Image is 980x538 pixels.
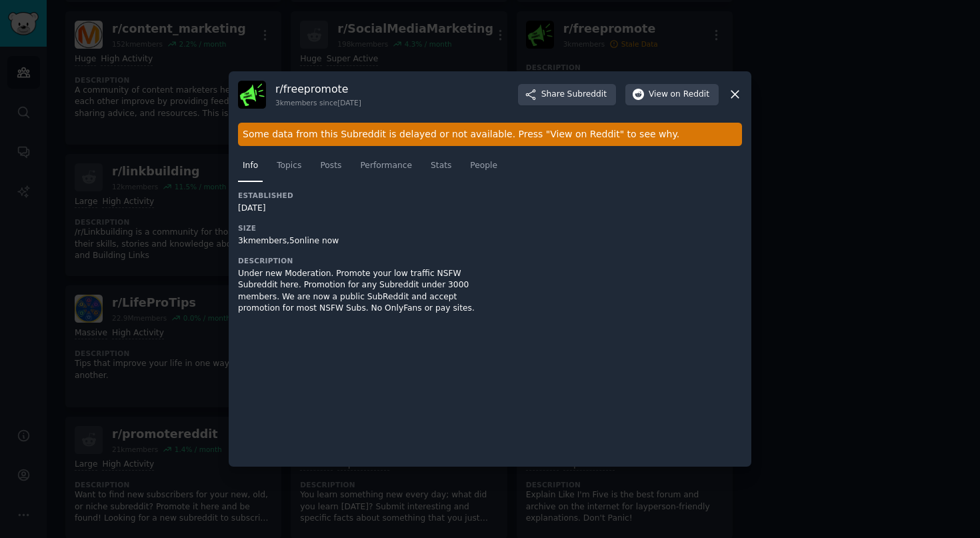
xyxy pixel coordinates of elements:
[275,82,361,96] h3: r/ freepromote
[465,155,502,183] a: People
[355,155,417,183] a: Performance
[243,160,258,172] span: Info
[518,84,616,105] button: ShareSubreddit
[649,89,709,101] span: View
[671,89,709,101] span: on Reddit
[426,155,456,183] a: Stats
[541,89,607,101] span: Share
[360,160,412,172] span: Performance
[238,81,266,109] img: freepromote
[238,256,490,265] h3: Description
[431,160,451,172] span: Stats
[238,223,490,233] h3: Size
[238,155,263,183] a: Info
[238,268,490,315] div: Under new Moderation. Promote your low traffic NSFW Subreddit here. Promotion for any Subreddit u...
[625,84,719,105] button: Viewon Reddit
[238,123,742,146] div: Some data from this Subreddit is delayed or not available. Press "View on Reddit" to see why.
[315,155,346,183] a: Posts
[567,89,607,101] span: Subreddit
[238,203,490,215] div: [DATE]
[238,191,490,200] h3: Established
[275,98,361,107] div: 3k members since [DATE]
[470,160,497,172] span: People
[277,160,301,172] span: Topics
[320,160,341,172] span: Posts
[238,235,490,247] div: 3k members, 5 online now
[272,155,306,183] a: Topics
